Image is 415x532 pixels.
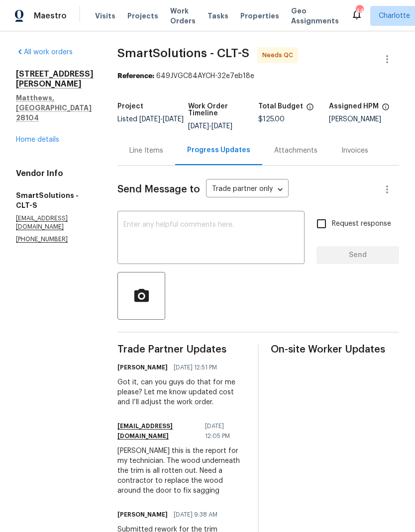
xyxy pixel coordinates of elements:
span: Send Message to [117,184,200,194]
span: SmartSolutions - CLT-S [117,47,249,59]
a: Home details [16,136,59,143]
span: [DATE] [211,123,232,130]
span: [DATE] 12:05 PM [205,421,240,441]
span: Charlotte [379,11,410,21]
b: Reference: [117,73,154,80]
span: [DATE] 9:38 AM [174,510,217,520]
span: Listed [117,116,184,123]
span: The total cost of line items that have been proposed by Opendoor. This sum includes line items th... [306,103,314,116]
div: [PERSON_NAME] [329,116,400,123]
span: Trade Partner Updates [117,345,246,355]
span: The hpm assigned to this work order. [382,103,390,116]
span: $125.00 [258,116,285,123]
span: Projects [127,11,158,21]
span: [DATE] [188,123,209,130]
span: Work Orders [170,6,196,26]
div: Invoices [341,146,368,156]
span: Visits [95,11,115,21]
span: On-site Worker Updates [271,345,399,355]
div: 44 [356,6,363,16]
h6: [PERSON_NAME] [117,362,168,372]
h6: [PERSON_NAME] [117,510,168,520]
h5: Work Order Timeline [188,103,259,117]
span: [DATE] [139,116,160,123]
a: All work orders [16,49,73,56]
h5: Project [117,103,143,110]
div: Progress Updates [187,145,250,155]
h5: Assigned HPM [329,103,379,110]
h5: Total Budget [258,103,303,110]
span: - [188,123,232,130]
div: 649JVGC84AYCH-32e7eb18e [117,71,399,81]
div: [PERSON_NAME] this is the report for my technician. The wood underneath the trim is all rotten ou... [117,446,246,496]
span: Needs QC [262,50,297,60]
span: [DATE] 12:51 PM [174,362,217,372]
div: Attachments [274,146,317,156]
span: - [139,116,184,123]
div: Line Items [129,146,163,156]
span: [DATE] [163,116,184,123]
span: Maestro [34,11,67,21]
h5: SmartSolutions - CLT-S [16,190,94,210]
span: Request response [332,219,391,229]
div: Got it, can you guys do that for me please? Let me know updated cost and I’ll adjust the work order. [117,377,246,407]
div: Trade partner only [206,181,289,198]
span: Properties [240,11,279,21]
h4: Vendor Info [16,169,94,178]
span: Geo Assignments [291,6,339,26]
span: Tasks [207,12,228,19]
